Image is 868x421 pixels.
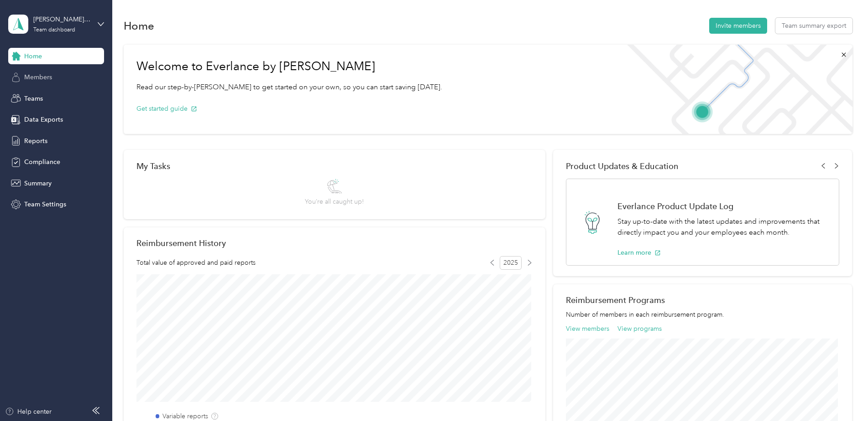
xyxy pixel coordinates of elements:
[24,72,52,82] span: Members
[817,370,868,421] iframe: Everlance-gr Chat Button Frame
[305,197,364,206] span: You’re all caught up!
[136,59,442,74] h1: Welcome to Everlance by [PERSON_NAME]
[566,324,609,334] button: View members
[500,256,522,270] span: 2025
[24,157,60,167] span: Compliance
[566,310,839,319] p: Number of members in each reimbursement program.
[136,238,226,248] h2: Reimbursement History
[5,407,52,416] button: Help center
[24,94,43,103] span: Teams
[566,295,839,305] h2: Reimbursement Programs
[24,115,63,124] span: Data Exports
[618,45,852,134] img: Welcome to everlance
[775,18,852,34] button: Team summary export
[136,104,197,113] button: Get started guide
[709,18,767,34] button: Invite members
[162,411,208,421] label: Variable reports
[617,201,829,211] h1: Everlance Product Update Log
[24,179,52,188] span: Summary
[24,200,66,209] span: Team Settings
[617,324,662,334] button: View programs
[136,258,256,267] span: Total value of approved and paid reports
[33,15,90,24] div: [PERSON_NAME][EMAIL_ADDRESS][PERSON_NAME][DOMAIN_NAME]
[24,136,47,146] span: Reports
[566,161,679,171] span: Product Updates & Education
[33,27,75,33] div: Team dashboard
[24,51,42,61] span: Home
[617,248,661,257] button: Learn more
[617,216,829,238] p: Stay up-to-date with the latest updates and improvements that directly impact you and your employ...
[136,82,442,93] p: Read our step-by-[PERSON_NAME] to get started on your own, so you can start saving [DATE].
[136,161,533,171] div: My Tasks
[124,21,154,31] h1: Home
